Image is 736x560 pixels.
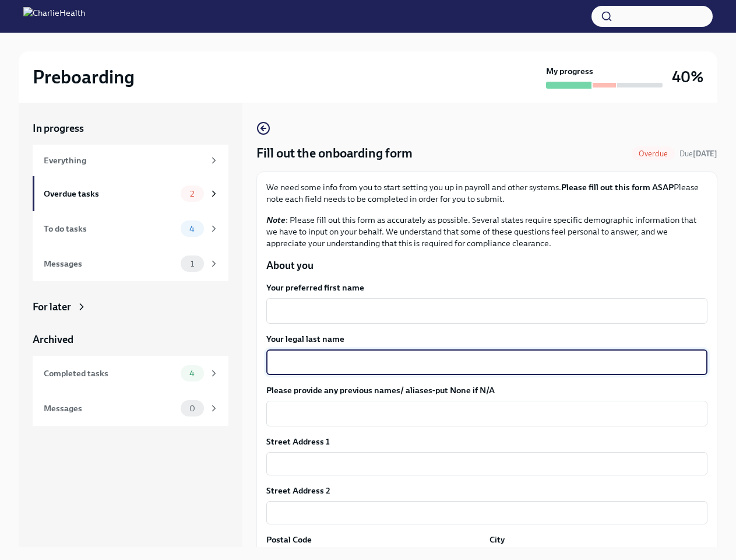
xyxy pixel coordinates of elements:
[33,300,228,314] a: For later
[182,369,202,378] span: 4
[693,149,717,158] strong: [DATE]
[561,182,674,192] strong: Please fill out this form ASAP
[33,300,71,314] div: For later
[33,332,228,346] a: Archived
[632,149,675,158] span: Overdue
[33,391,228,426] a: Messages0
[44,402,176,415] div: Messages
[44,222,176,235] div: To do tasks
[44,187,176,200] div: Overdue tasks
[33,176,228,211] a: Overdue tasks2
[266,282,707,293] label: Your preferred first name
[546,65,593,77] strong: My progress
[266,384,707,396] label: Please provide any previous names/ aliases-put None if N/A
[266,215,286,225] strong: Note
[33,211,228,246] a: To do tasks4
[266,436,330,447] label: Street Address 1
[679,148,717,159] span: August 30th, 2025 06:00
[266,485,330,496] label: Street Address 2
[44,154,204,167] div: Everything
[266,534,312,545] label: Postal Code
[44,257,176,270] div: Messages
[182,404,202,413] span: 0
[266,333,707,345] label: Your legal last name
[679,149,717,158] span: Due
[184,260,201,268] span: 1
[33,145,228,176] a: Everything
[266,181,707,205] p: We need some info from you to start setting you up in payroll and other systems. Please note each...
[44,367,176,380] div: Completed tasks
[183,190,201,198] span: 2
[182,225,202,233] span: 4
[33,65,135,89] h2: Preboarding
[33,121,228,135] a: In progress
[23,7,85,26] img: CharlieHealth
[266,258,707,272] p: About you
[490,534,505,545] label: City
[266,214,707,249] p: : Please fill out this form as accurately as possible. Several states require specific demographi...
[256,145,413,162] h4: Fill out the onboarding form
[672,66,703,87] h3: 40%
[33,246,228,281] a: Messages1
[33,356,228,391] a: Completed tasks4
